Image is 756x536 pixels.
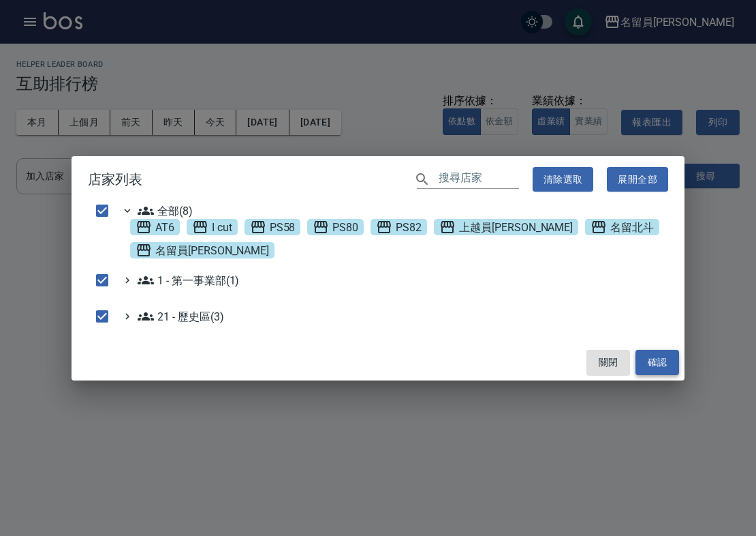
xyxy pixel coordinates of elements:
[136,242,269,258] span: 名留員[PERSON_NAME]
[439,219,573,235] span: 上越員[PERSON_NAME]
[635,350,679,375] button: 確認
[136,219,174,235] span: AT6
[439,169,519,189] input: 搜尋店家
[250,219,296,235] span: PS58
[138,272,239,288] span: 1 - 第一事業部(1)
[607,167,668,192] button: 展開全部
[533,167,594,192] button: 清除選取
[376,219,422,235] span: PS82
[72,156,684,203] h2: 店家列表
[192,219,232,235] span: I cut
[586,350,630,375] button: 關閉
[590,219,654,235] span: 名留北斗
[138,203,193,219] span: 全部(8)
[313,219,358,235] span: PS80
[138,308,223,325] span: 21 - 歷史區(3)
